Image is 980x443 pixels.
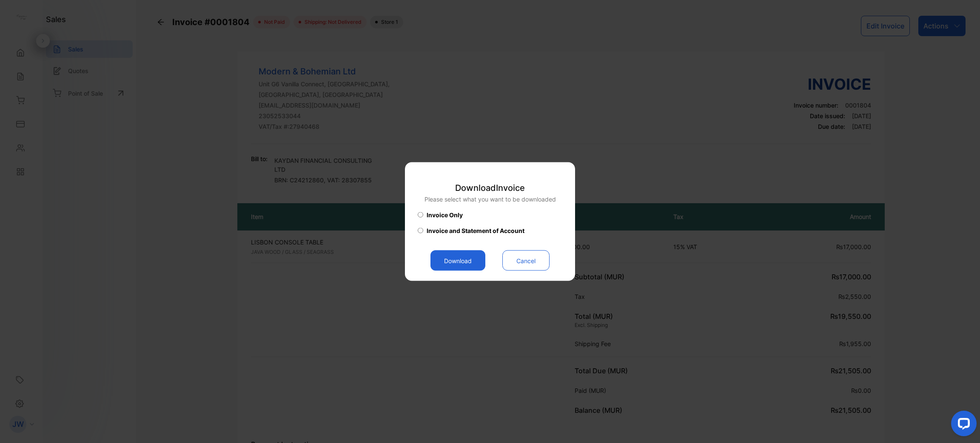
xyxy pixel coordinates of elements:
span: Invoice Only [427,210,463,219]
p: Please select what you want to be downloaded [424,195,556,204]
p: Download Invoice [424,182,556,194]
button: Download [430,250,485,271]
span: Invoice and Statement of Account [427,226,524,235]
iframe: LiveChat chat widget [944,407,980,443]
button: Cancel [502,250,550,271]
